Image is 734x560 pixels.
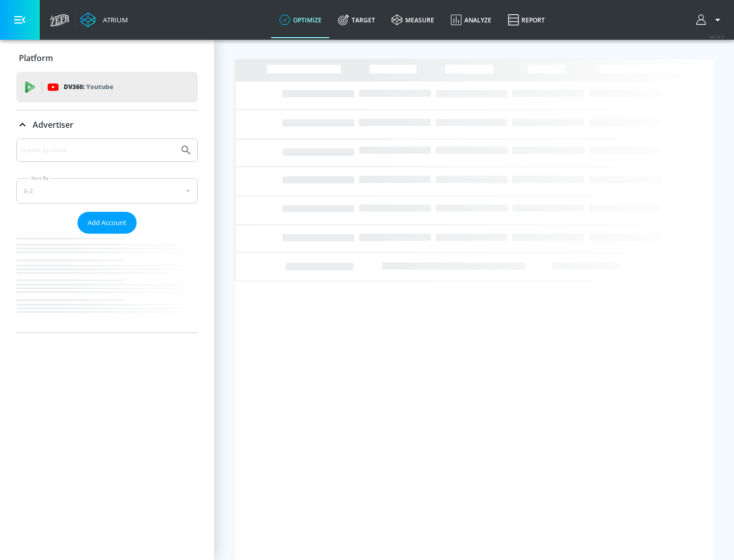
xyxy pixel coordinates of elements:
[710,34,724,39] span: v 4.24.0
[16,44,198,72] div: Platform
[20,144,175,157] input: Search by name
[33,119,73,130] p: Advertiser
[77,212,137,234] button: Add Account
[64,81,113,93] p: DV360:
[16,110,198,139] div: Advertiser
[88,217,126,229] span: Add Account
[16,234,198,332] nav: list of Advertiser
[500,2,553,38] a: Report
[442,2,500,38] a: Analyze
[19,52,53,64] p: Platform
[330,2,383,38] a: Target
[383,2,442,38] a: measure
[99,15,128,24] div: Atrium
[16,178,198,204] div: A-Z
[16,72,198,102] div: DV360: Youtube
[86,81,113,92] p: Youtube
[16,138,198,332] div: Advertiser
[271,2,330,38] a: optimize
[29,175,51,181] label: Sort By
[81,12,128,27] a: Atrium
